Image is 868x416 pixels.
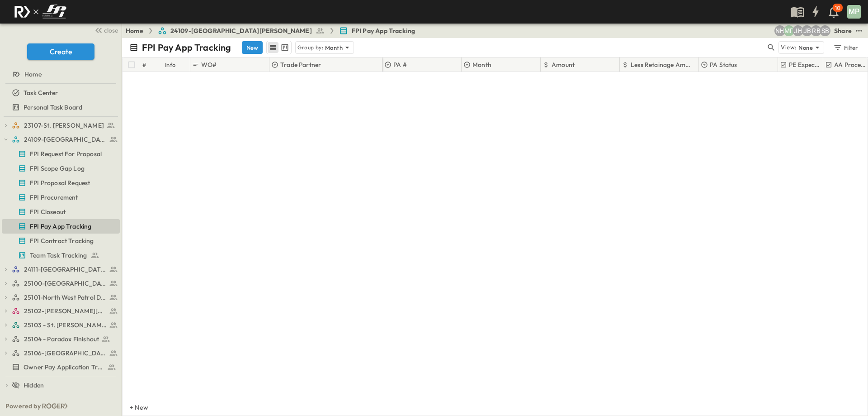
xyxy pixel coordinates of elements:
[30,222,91,231] span: FPI Pay App Tracking
[30,178,90,187] span: FPI Proposal Request
[781,43,797,53] p: View:
[339,26,415,35] a: FPI Pay App Tracking
[30,236,94,245] span: FPI Contract Tracking
[2,177,118,189] a: FPI Proposal Request
[141,57,163,72] div: #
[2,190,120,205] div: FPI Procurementtest
[280,60,321,69] p: Trade Partner
[24,265,107,274] span: 24111-[GEOGRAPHIC_DATA]
[297,43,323,52] p: Group by:
[2,361,118,373] a: Owner Pay Application Tracking
[24,293,107,302] span: 25101-North West Patrol Division
[24,363,104,372] span: Owner Pay Application Tracking
[847,5,861,19] div: MP
[30,251,87,260] span: Team Task Tracking
[12,333,118,345] a: 25104 - Paradox Finishout
[12,277,118,290] a: 25100-Vanguard Prep School
[325,43,343,52] p: Month
[2,205,120,219] div: FPI Closeouttest
[2,332,120,346] div: 25104 - Paradox Finishouttest
[24,121,104,130] span: 23107-St. [PERSON_NAME]
[798,43,813,52] p: None
[24,381,44,390] span: Hidden
[142,41,231,54] p: FPI Pay App Tracking
[833,43,859,53] div: Filter
[830,41,861,54] button: Filter
[158,26,325,35] a: 24109-[GEOGRAPHIC_DATA][PERSON_NAME]
[820,25,830,36] div: Sterling Barnett (sterling@fpibuilders.com)
[2,132,120,147] div: 24109-St. Teresa of Calcutta Parish Halltest
[24,320,107,330] span: 25103 - St. [PERSON_NAME] Phase 2
[783,25,794,36] div: Monica Pruteanu (mpruteanu@fpibuilders.com)
[279,42,290,53] button: kanban view
[30,149,102,158] span: FPI Request For Proposal
[2,191,118,204] a: FPI Procurement
[2,276,120,291] div: 25100-Vanguard Prep Schooltest
[30,193,78,202] span: FPI Procurement
[793,25,803,36] div: Jose Hurtado (jhurtado@fpibuilders.com)
[201,60,217,69] p: WO#
[165,52,176,77] div: Info
[2,234,118,247] a: FPI Contract Tracking
[2,206,118,218] a: FPI Closeout
[142,52,146,77] div: #
[854,25,864,36] button: test
[802,25,812,36] div: Jeremiah Bailey (jbailey@fpibuilders.com)
[710,60,737,69] p: PA Status
[12,319,118,331] a: 25103 - St. [PERSON_NAME] Phase 2
[30,207,66,216] span: FPI Closeout
[24,135,107,144] span: 24109-St. Teresa of Calcutta Parish Hall
[393,60,407,69] p: PA #
[163,57,190,72] div: Info
[811,25,821,36] div: Regina Barnett (rbarnett@fpibuilders.com)
[24,70,42,79] span: Home
[846,4,862,19] button: MP
[24,103,82,112] span: Personal Task Board
[2,360,120,374] div: Owner Pay Application Trackingtest
[126,26,143,35] a: Home
[11,2,70,21] img: c8d7d1ed905e502e8f77bf7063faec64e13b34fdb1f2bdd94b0e311fc34f8000.png
[352,26,415,35] span: FPI Pay App Tracking
[2,220,118,233] a: FPI Pay App Tracking
[268,42,278,53] button: row view
[130,403,135,412] p: + New
[2,118,120,133] div: 23107-St. [PERSON_NAME]test
[2,318,120,332] div: 25103 - St. [PERSON_NAME] Phase 2test
[27,43,94,60] button: Create
[631,60,694,69] p: Less Retainage Amount
[472,60,491,69] p: Month
[2,219,120,234] div: FPI Pay App Trackingtest
[789,60,822,69] p: PE Expecting
[24,88,58,97] span: Task Center
[2,234,120,248] div: FPI Contract Trackingtest
[834,26,852,35] div: Share
[266,41,292,54] div: table view
[2,346,120,360] div: 25106-St. Andrews Parking Lottest
[12,305,118,317] a: 25102-Christ The Redeemer Anglican Church
[24,349,107,358] span: 25106-St. Andrews Parking Lot
[2,162,118,175] a: FPI Scope Gap Log
[24,306,107,316] span: 25102-Christ The Redeemer Anglican Church
[12,133,118,146] a: 24109-St. Teresa of Calcutta Parish Hall
[2,249,118,262] a: Team Task Tracking
[2,101,118,114] a: Personal Task Board
[104,26,118,35] span: close
[170,26,312,35] span: 24109-[GEOGRAPHIC_DATA][PERSON_NAME]
[2,290,120,305] div: 25101-North West Patrol Divisiontest
[552,60,575,69] p: Amount
[2,147,120,161] div: FPI Request For Proposaltest
[12,119,118,132] a: 23107-St. [PERSON_NAME]
[126,26,420,35] nav: breadcrumbs
[12,291,118,304] a: 25101-North West Patrol Division
[2,304,120,318] div: 25102-Christ The Redeemer Anglican Churchtest
[774,25,785,36] div: Nila Hutcheson (nhutcheson@fpibuilders.com)
[24,335,99,344] span: 25104 - Paradox Finishout
[2,100,120,115] div: Personal Task Boardtest
[2,161,120,176] div: FPI Scope Gap Logtest
[12,263,118,276] a: 24111-[GEOGRAPHIC_DATA]
[242,41,263,54] button: New
[30,164,85,173] span: FPI Scope Gap Log
[2,262,120,277] div: 24111-[GEOGRAPHIC_DATA]test
[834,60,867,69] p: AA Processed
[835,5,840,12] p: 10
